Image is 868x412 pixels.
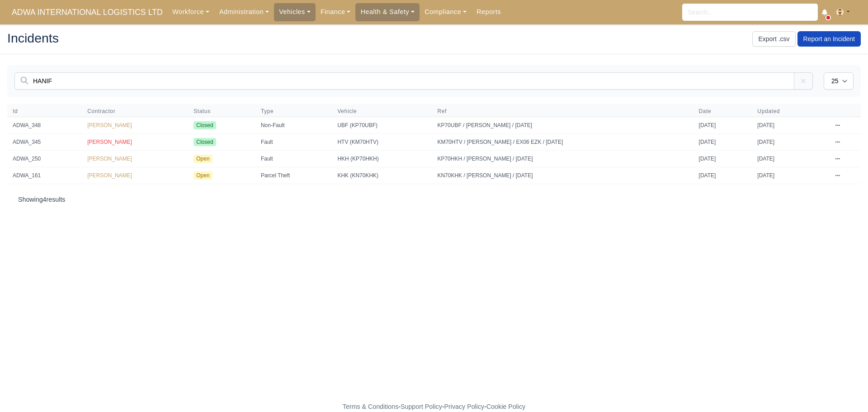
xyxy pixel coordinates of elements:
[167,3,214,21] a: Workforce
[255,167,332,184] td: Parcel Theft
[7,4,167,21] a: ADWA INTERNATIONAL LOGISTICS LTD
[432,151,693,167] td: KP70HKH / [PERSON_NAME] / [DATE]
[274,3,316,21] a: Vehicles
[261,108,274,115] span: Type
[332,151,432,167] td: HKH (KP70HKH)
[0,24,868,54] div: Incidents
[193,108,218,115] button: Status
[332,134,432,151] td: HTV (KM70HTV)
[176,402,692,412] div: - - -
[193,121,216,129] span: Closed
[757,108,780,115] span: Updated
[18,195,850,204] p: Showing results
[752,134,830,151] td: [DATE]
[472,3,506,21] a: Reports
[7,167,82,184] td: ADWA_161
[261,108,281,115] button: Type
[193,171,212,180] span: Open
[699,108,712,115] span: Date
[752,31,795,47] a: Export .csv
[757,108,787,115] button: Updated
[43,196,47,203] span: 4
[693,151,752,167] td: [DATE]
[682,4,818,21] input: Search...
[752,151,830,167] td: [DATE]
[693,167,752,184] td: [DATE]
[7,151,82,167] td: ADWA_250
[444,403,485,410] a: Privacy Policy
[316,3,356,21] a: Finance
[193,108,211,115] span: Status
[752,117,830,134] td: [DATE]
[87,108,123,115] button: Contractor
[214,3,274,21] a: Administration
[797,31,861,47] a: Report an Incident
[7,134,82,151] td: ADWA_345
[332,117,432,134] td: UBF (KP70UBF)
[87,108,115,115] span: Contractor
[255,117,332,134] td: Non-Fault
[14,72,794,90] input: Search
[420,3,472,21] a: Compliance
[193,155,212,163] span: Open
[355,3,420,21] a: Health & Safety
[87,122,132,128] a: [PERSON_NAME]
[337,108,426,115] span: Vehicle
[332,167,432,184] td: KHK (KN70KHK)
[343,403,398,410] a: Terms & Conditions
[87,139,132,145] a: [PERSON_NAME]
[486,403,525,410] a: Cookie Policy
[432,117,693,134] td: KP70UBF / [PERSON_NAME] / [DATE]
[823,369,868,412] iframe: Chat Widget
[255,151,332,167] td: Fault
[87,172,132,179] a: [PERSON_NAME]
[437,108,688,115] span: Ref
[87,156,132,162] a: [PERSON_NAME]
[693,134,752,151] td: [DATE]
[432,134,693,151] td: KM70HTV / [PERSON_NAME] / EX06 EZK / [DATE]
[699,108,719,115] button: Date
[7,117,82,134] td: ADWA_348
[13,108,76,115] span: Id
[255,134,332,151] td: Fault
[752,167,830,184] td: [DATE]
[7,32,427,44] h2: Incidents
[693,117,752,134] td: [DATE]
[432,167,693,184] td: KN70KHK / [PERSON_NAME] / [DATE]
[7,3,167,21] span: ADWA INTERNATIONAL LOGISTICS LTD
[401,403,442,410] a: Support Policy
[193,138,216,146] span: Closed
